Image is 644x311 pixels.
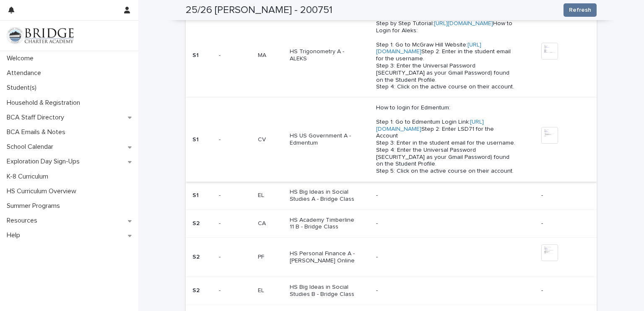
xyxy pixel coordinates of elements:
p: K-8 Curriculum [3,173,55,181]
a: [URL][DOMAIN_NAME] [376,119,484,132]
p: - [376,254,516,261]
p: - [219,218,222,227]
p: S1 [192,136,212,143]
p: Summer Programs [3,202,67,210]
p: EL [258,285,266,294]
p: HS Big Ideas in Social Studies A - Bridge Class [290,189,360,203]
p: HS Trigonometry A - ALEKS [290,48,360,62]
p: How to login for Edmentum: Step 1: Go to Edmentum Login Link: Step 2: Enter LSD71 for the Account... [376,104,516,175]
p: Welcome [3,54,40,62]
p: - [219,190,222,199]
p: S2 [192,287,212,294]
p: S2 [192,254,212,261]
p: - [219,252,222,261]
p: S2 [192,220,212,227]
p: - [541,220,583,227]
tr: S1-- ELEL HS Big Ideas in Social Studies A - Bridge Class-- [186,182,597,210]
span: Refresh [569,6,591,14]
a: [URL][DOMAIN_NAME] [434,21,493,26]
p: Household & Registration [3,99,87,107]
p: Step by Step Tutorial: How to Login for Aleks: Step 1: Go to McGraw Hill Website: Step 2: Enter i... [376,20,516,91]
p: S1 [192,192,212,199]
p: - [541,287,583,294]
p: CV [258,135,267,143]
p: Exploration Day Sign-Ups [3,158,86,166]
tr: S2-- ELEL HS Big Ideas in Social Studies B - Bridge Class-- [186,277,597,305]
p: BCA Staff Directory [3,114,71,122]
p: School Calendar [3,143,60,151]
button: Refresh [563,3,597,17]
p: - [376,192,516,199]
p: PF [258,252,266,261]
p: HS Personal Finance A - [PERSON_NAME] Online [290,250,360,264]
h2: 25/26 [PERSON_NAME] - 200751 [186,4,332,16]
tr: S2-- PFPF HS Personal Finance A - [PERSON_NAME] Online- [186,238,597,277]
img: V1C1m3IdTEidaUdm9Hs0 [7,27,74,44]
p: HS Big Ideas in Social Studies B - Bridge Class [290,284,360,298]
tr: S2-- CACA HS Academy Timberline 11 B - Bridge Class-- [186,210,597,238]
p: - [376,220,516,227]
p: HS Curriculum Overview [3,187,83,195]
tr: S1-- CVCV HS US Government A - EdmentumHow to login for Edmentum: Step 1: Go to Edmentum Login Li... [186,98,597,182]
p: EL [258,190,266,199]
p: S1 [192,52,212,59]
p: Attendance [3,69,48,77]
tr: S1-- MAMA HS Trigonometry A - ALEKSStep by Step Tutorial:[URL][DOMAIN_NAME]How to Login for Aleks... [186,13,597,98]
p: - [219,135,222,143]
p: - [219,285,222,294]
p: BCA Emails & Notes [3,128,72,136]
p: Resources [3,217,44,225]
p: HS US Government A - Edmentum [290,132,360,147]
p: Help [3,231,27,239]
p: Student(s) [3,84,43,92]
p: - [376,287,516,294]
p: - [541,192,583,199]
p: - [219,50,222,59]
p: CA [258,218,267,227]
p: HS Academy Timberline 11 B - Bridge Class [290,217,360,231]
p: MA [258,50,268,59]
